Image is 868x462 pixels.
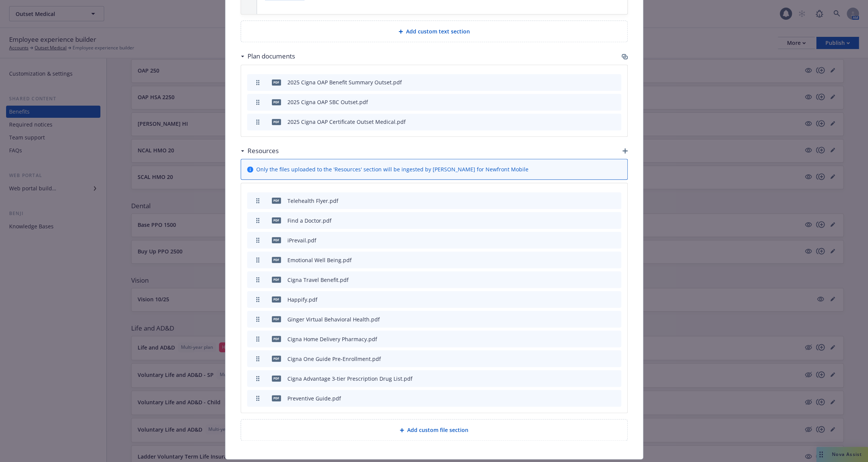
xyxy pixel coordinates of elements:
[272,79,281,85] span: pdf
[612,355,618,363] button: archive file
[587,394,593,402] button: download file
[587,217,593,225] button: download file
[241,51,295,61] div: Plan documents
[406,27,470,35] span: Add custom text section
[599,197,606,205] button: preview file
[587,335,593,343] button: download file
[272,356,281,361] span: pdf
[599,375,606,383] button: preview file
[241,146,279,156] div: Resources
[287,98,368,106] div: 2025 Cigna OAP SBC Outset.pdf
[272,296,281,302] span: pdf
[241,419,628,441] div: Add custom file section
[612,394,618,402] button: archive file
[587,375,593,383] button: download file
[256,165,528,173] span: Only the files uploaded to the 'Resources' section will be ingested by [PERSON_NAME] for Newfront...
[287,296,317,304] div: Happify.pdf
[287,375,413,383] div: Cigna Advantage 3-tier Prescription Drug List.pdf
[599,78,606,86] button: preview file
[287,118,406,126] div: 2025 Cigna OAP Certificate Outset Medical.pdf
[599,98,606,106] button: preview file
[272,336,281,342] span: pdf
[599,315,606,323] button: preview file
[287,197,338,205] div: Telehealth Flyer.pdf
[599,394,606,402] button: preview file
[272,257,281,263] span: pdf
[612,375,618,383] button: archive file
[587,118,593,126] button: download file
[612,315,618,323] button: archive file
[599,335,606,343] button: preview file
[587,98,593,106] button: download file
[612,197,618,205] button: archive file
[287,394,341,402] div: Preventive Guide.pdf
[287,315,380,323] div: Ginger Virtual Behavioral Health.pdf
[612,296,618,304] button: archive file
[272,316,281,322] span: pdf
[587,355,593,363] button: download file
[287,335,377,343] div: Cigna Home Delivery Pharmacy.pdf
[287,217,332,225] div: Find a Doctor.pdf
[272,217,281,223] span: pdf
[272,237,281,243] span: pdf
[612,236,618,244] button: archive file
[587,315,593,323] button: download file
[272,375,281,381] span: pdf
[587,197,593,205] button: download file
[287,236,316,244] div: iPrevail.pdf
[599,217,606,225] button: preview file
[287,276,349,284] div: Cigna Travel Benefit.pdf
[272,198,281,203] span: pdf
[272,99,281,105] span: pdf
[248,146,279,156] h3: Resources
[612,217,618,225] button: archive file
[587,296,593,304] button: download file
[272,395,281,401] span: pdf
[587,236,593,244] button: download file
[587,78,593,86] button: download file
[599,118,606,126] button: preview file
[287,78,402,86] div: 2025 Cigna OAP Benefit Summary Outset.pdf
[587,256,593,264] button: download file
[287,256,352,264] div: Emotional Well Being.pdf
[272,277,281,282] span: pdf
[612,335,618,343] button: archive file
[407,426,468,434] span: Add custom file section
[599,355,606,363] button: preview file
[612,276,618,284] button: archive file
[612,256,618,264] button: archive file
[599,276,606,284] button: preview file
[241,21,628,42] div: Add custom text section
[599,296,606,304] button: preview file
[599,256,606,264] button: preview file
[612,78,618,86] button: archive file
[612,98,618,106] button: archive file
[587,276,593,284] button: download file
[248,51,295,61] h3: Plan documents
[272,119,281,125] span: pdf
[287,355,381,363] div: Cigna One Guide Pre-Enrollment.pdf
[599,236,606,244] button: preview file
[612,118,618,126] button: archive file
